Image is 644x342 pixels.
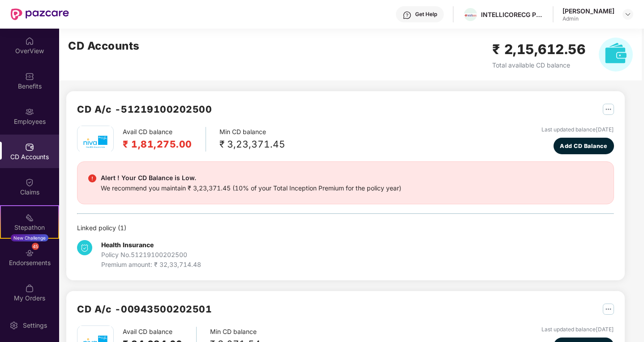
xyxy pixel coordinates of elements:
[123,127,206,152] div: Avail CD balance
[492,39,586,60] h2: ₹ 2,15,612.56
[101,173,401,183] div: Alert ! Your CD Balance is Low.
[560,142,607,151] span: Add CD Balance
[599,38,633,72] img: svg+xml;base64,PHN2ZyB4bWxucz0iaHR0cDovL3d3dy53My5vcmcvMjAwMC9zdmciIHhtbG5zOnhsaW5rPSJodHRwOi8vd3...
[80,126,111,157] img: mbhicl.png
[77,302,212,317] h2: CD A/c - 00943500202501
[101,183,401,193] div: We recommend you maintain ₹ 3,23,371.45 (10% of your Total Inception Premium for the policy year)
[25,249,34,258] img: svg+xml;base64,PHN2ZyBpZD0iRW5kb3JzZW1lbnRzIiB4bWxucz0iaHR0cDovL3d3dy53My5vcmcvMjAwMC9zdmciIHdpZH...
[25,284,34,293] img: svg+xml;base64,PHN2ZyBpZD0iTXlfT3JkZXJzIiBkYXRhLW5hbWU9Ik15IE9yZGVycyIgeG1sbnM9Imh0dHA6Ly93d3cudz...
[11,234,48,241] div: New Challenge
[464,13,477,17] img: WhatsApp%20Image%202024-01-25%20at%2012.57.49%20PM.jpeg
[624,11,631,18] img: svg+xml;base64,PHN2ZyBpZD0iRHJvcGRvd24tMzJ4MzIiIHhtbG5zPSJodHRwOi8vd3d3LnczLm9yZy8yMDAwL3N2ZyIgd2...
[101,241,154,249] b: Health Insurance
[32,243,39,250] div: 45
[403,11,412,20] img: svg+xml;base64,PHN2ZyBpZD0iSGVscC0zMngzMiIgeG1sbnM9Imh0dHA6Ly93d3cudzMub3JnLzIwMDAvc3ZnIiB3aWR0aD...
[25,213,34,222] img: svg+xml;base64,PHN2ZyB4bWxucz0iaHR0cDovL3d3dy53My5vcmcvMjAwMC9zdmciIHdpZHRoPSIyMSIgaGVpZ2h0PSIyMC...
[25,107,34,116] img: svg+xml;base64,PHN2ZyBpZD0iRW1wbG95ZWVzIiB4bWxucz0iaHR0cDovL3d3dy53My5vcmcvMjAwMC9zdmciIHdpZHRoPS...
[25,178,34,187] img: svg+xml;base64,PHN2ZyBpZD0iQ2xhaW0iIHhtbG5zPSJodHRwOi8vd3d3LnczLm9yZy8yMDAwL3N2ZyIgd2lkdGg9IjIwIi...
[219,137,285,152] div: ₹ 3,23,371.45
[101,260,201,270] div: Premium amount: ₹ 32,33,714.48
[415,11,437,18] div: Get Help
[481,10,544,19] div: INTELLICORECG PRIVATE LIMITED
[1,223,58,232] div: Stepathon
[123,137,192,152] h2: ₹ 1,81,275.00
[562,7,614,15] div: [PERSON_NAME]
[25,37,34,46] img: svg+xml;base64,PHN2ZyBpZD0iSG9tZSIgeG1sbnM9Imh0dHA6Ly93d3cudzMub3JnLzIwMDAvc3ZnIiB3aWR0aD0iMjAiIG...
[562,15,614,22] div: Admin
[219,127,285,152] div: Min CD balance
[77,240,92,255] img: svg+xml;base64,PHN2ZyB4bWxucz0iaHR0cDovL3d3dy53My5vcmcvMjAwMC9zdmciIHdpZHRoPSIzNCIgaGVpZ2h0PSIzNC...
[77,102,212,117] h2: CD A/c - 51219100202500
[541,325,614,334] div: Last updated balance [DATE]
[88,174,96,182] img: svg+xml;base64,PHN2ZyBpZD0iRGFuZ2VyX2FsZXJ0IiBkYXRhLW5hbWU9IkRhbmdlciBhbGVydCIgeG1sbnM9Imh0dHA6Ly...
[603,304,614,315] img: svg+xml;base64,PHN2ZyB4bWxucz0iaHR0cDovL3d3dy53My5vcmcvMjAwMC9zdmciIHdpZHRoPSIyNSIgaGVpZ2h0PSIyNS...
[11,8,69,20] img: New Pazcare Logo
[77,223,614,233] div: Linked policy ( 1 )
[68,38,140,55] h2: CD Accounts
[492,61,570,69] span: Total available CD balance
[20,321,50,330] div: Settings
[554,138,614,155] button: Add CD Balance
[25,143,34,152] img: svg+xml;base64,PHN2ZyBpZD0iQ0RfQWNjb3VudHMiIGRhdGEtbmFtZT0iQ0QgQWNjb3VudHMiIHhtbG5zPSJodHRwOi8vd3...
[9,321,18,330] img: svg+xml;base64,PHN2ZyBpZD0iU2V0dGluZy0yMHgyMCIgeG1sbnM9Imh0dHA6Ly93d3cudzMub3JnLzIwMDAvc3ZnIiB3aW...
[101,250,201,260] div: Policy No. 51219100202500
[541,126,614,134] div: Last updated balance [DATE]
[25,72,34,81] img: svg+xml;base64,PHN2ZyBpZD0iQmVuZWZpdHMiIHhtbG5zPSJodHRwOi8vd3d3LnczLm9yZy8yMDAwL3N2ZyIgd2lkdGg9Ij...
[603,104,614,115] img: svg+xml;base64,PHN2ZyB4bWxucz0iaHR0cDovL3d3dy53My5vcmcvMjAwMC9zdmciIHdpZHRoPSIyNSIgaGVpZ2h0PSIyNS...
